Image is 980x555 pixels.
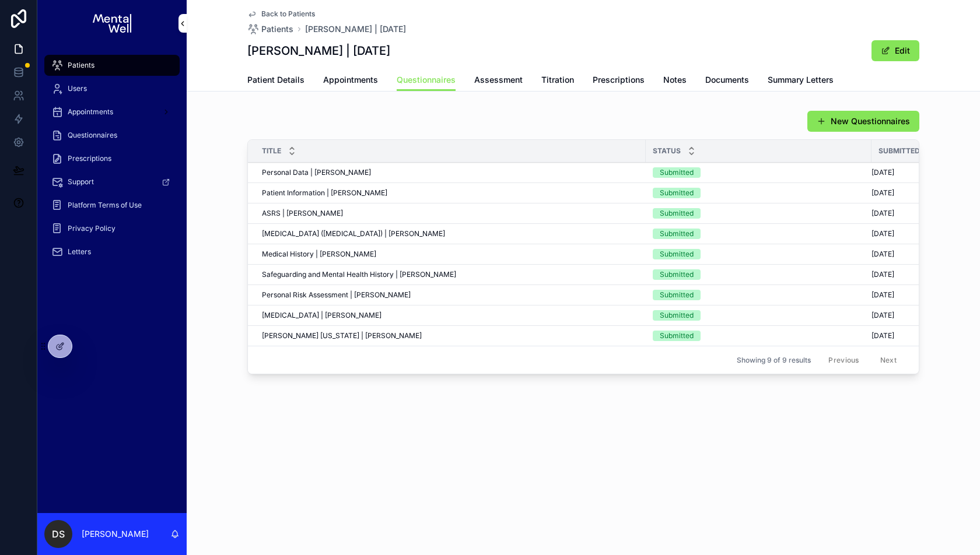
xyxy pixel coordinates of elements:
[262,168,371,177] span: Personal Data | [PERSON_NAME]
[261,23,293,35] span: Patients
[44,101,180,122] a: Appointments
[262,311,639,320] a: [MEDICAL_DATA] | [PERSON_NAME]
[262,270,456,279] span: Safeguarding and Mental Health History | [PERSON_NAME]
[705,74,749,86] span: Documents
[68,177,94,187] span: Support
[305,23,406,35] a: [PERSON_NAME] | [DATE]
[44,125,180,146] a: Questionnaires
[653,208,864,219] a: Submitted
[807,111,919,132] button: New Questionnaires
[262,188,387,198] span: Patient Information | [PERSON_NAME]
[653,310,864,321] a: Submitted
[44,55,180,76] a: Patients
[68,224,116,233] span: Privacy Policy
[871,270,945,279] a: [DATE]
[323,69,378,93] a: Appointments
[871,250,945,259] a: [DATE]
[660,331,694,341] div: Submitted
[262,331,422,340] span: [PERSON_NAME] [US_STATE] | [PERSON_NAME]
[660,208,694,219] div: Submitted
[44,171,180,192] a: Support
[68,154,111,163] span: Prescriptions
[871,188,894,198] span: [DATE]
[878,146,937,156] span: Submitted Date
[262,311,381,320] span: [MEDICAL_DATA] | [PERSON_NAME]
[871,250,894,259] span: [DATE]
[653,290,864,300] a: Submitted
[705,69,749,93] a: Documents
[871,311,894,320] span: [DATE]
[871,311,945,320] a: [DATE]
[44,195,180,216] a: Platform Terms of Use
[871,331,945,340] a: [DATE]
[44,78,180,99] a: Users
[247,43,390,59] h1: [PERSON_NAME] | [DATE]
[68,131,117,140] span: Questionnaires
[474,74,523,86] span: Assessment
[93,14,131,33] img: App logo
[871,331,894,340] span: [DATE]
[871,270,894,279] span: [DATE]
[663,74,687,86] span: Notes
[247,69,304,93] a: Patient Details
[593,69,645,93] a: Prescriptions
[44,241,180,262] a: Letters
[653,249,864,259] a: Submitted
[262,188,639,198] a: Patient Information | [PERSON_NAME]
[262,250,376,259] span: Medical History | [PERSON_NAME]
[768,69,834,93] a: Summary Letters
[82,528,149,540] p: [PERSON_NAME]
[262,290,411,300] span: Personal Risk Assessment | [PERSON_NAME]
[871,290,894,300] span: [DATE]
[660,290,694,300] div: Submitted
[541,74,574,86] span: Titration
[37,47,187,277] div: scrollable content
[262,168,639,177] a: Personal Data | [PERSON_NAME]
[68,107,113,117] span: Appointments
[262,229,445,238] span: [MEDICAL_DATA] ([MEDICAL_DATA]) | [PERSON_NAME]
[660,310,694,321] div: Submitted
[68,61,94,70] span: Patients
[871,168,945,177] a: [DATE]
[261,9,315,19] span: Back to Patients
[871,229,945,238] a: [DATE]
[397,74,456,86] span: Questionnaires
[262,270,639,279] a: Safeguarding and Mental Health History | [PERSON_NAME]
[871,209,894,218] span: [DATE]
[871,168,894,177] span: [DATE]
[653,146,681,156] span: Status
[474,69,523,93] a: Assessment
[653,188,864,198] a: Submitted
[262,146,281,156] span: Title
[68,84,87,93] span: Users
[871,229,894,238] span: [DATE]
[247,74,304,86] span: Patient Details
[871,40,919,61] button: Edit
[768,74,834,86] span: Summary Letters
[262,250,639,259] a: Medical History | [PERSON_NAME]
[660,269,694,280] div: Submitted
[68,201,142,210] span: Platform Terms of Use
[653,269,864,280] a: Submitted
[660,229,694,239] div: Submitted
[660,188,694,198] div: Submitted
[871,188,945,198] a: [DATE]
[247,9,315,19] a: Back to Patients
[871,209,945,218] a: [DATE]
[44,148,180,169] a: Prescriptions
[593,74,645,86] span: Prescriptions
[660,249,694,259] div: Submitted
[653,229,864,239] a: Submitted
[44,218,180,239] a: Privacy Policy
[262,209,639,218] a: ASRS | [PERSON_NAME]
[660,167,694,178] div: Submitted
[737,356,811,365] span: Showing 9 of 9 results
[397,69,456,92] a: Questionnaires
[52,527,65,541] span: DS
[262,290,639,300] a: Personal Risk Assessment | [PERSON_NAME]
[653,167,864,178] a: Submitted
[68,247,91,257] span: Letters
[541,69,574,93] a: Titration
